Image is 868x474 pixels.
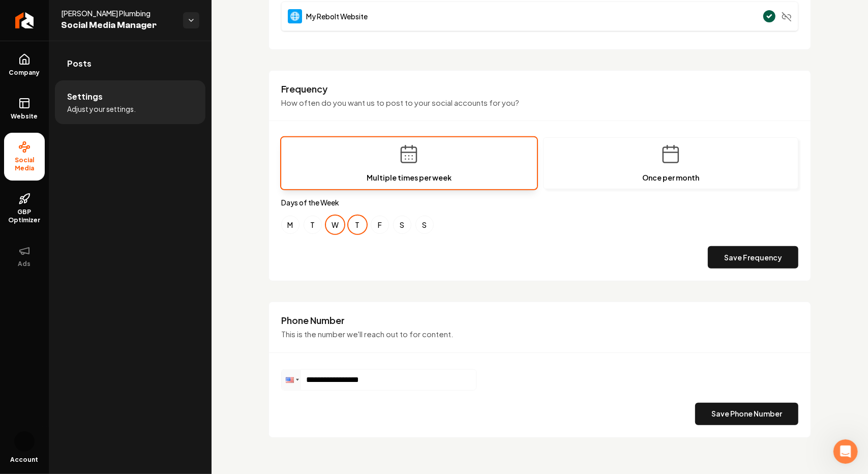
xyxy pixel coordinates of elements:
h3: Frequency [281,83,798,95]
span: Company [5,69,44,77]
button: Multiple times per week [281,137,537,189]
img: Christopher Stephens [14,431,35,452]
span: GBP Optimizer [4,208,45,224]
label: Days of the Week [281,197,798,208]
button: Saturday [393,216,411,234]
h3: Phone Number [281,314,798,327]
a: Company [4,45,45,85]
img: Rebolt Logo [15,12,34,28]
button: Save Frequency [708,246,798,269]
span: Adjust your settings. [67,104,136,114]
span: Website [7,112,42,121]
button: Sunday [415,216,434,234]
p: This is the number we'll reach out to for content. [281,329,798,340]
button: Thursday [348,216,367,234]
span: Account [11,456,39,464]
button: Ads [4,236,45,276]
button: Tuesday [304,216,322,234]
a: GBP Optimizer [4,185,45,232]
img: Website [288,9,302,23]
iframe: Intercom live chat [833,439,858,464]
span: Social Media [4,156,45,172]
button: Friday [371,216,389,234]
button: Monday [281,216,300,234]
button: Open user button [14,431,35,452]
button: Once per month [543,137,799,189]
span: Posts [67,57,92,70]
a: Website [4,89,45,129]
span: Social Media Manager [61,18,175,33]
a: Posts [55,47,205,80]
p: How often do you want us to post to your social accounts for you? [281,97,798,109]
span: [PERSON_NAME] Plumbing [61,8,175,18]
div: United States: + 1 [282,370,301,390]
button: Wednesday [326,216,344,234]
span: Settings [67,91,103,103]
button: Save Phone Number [695,403,798,425]
span: Ads [14,260,35,268]
span: My Rebolt Website [306,11,368,21]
